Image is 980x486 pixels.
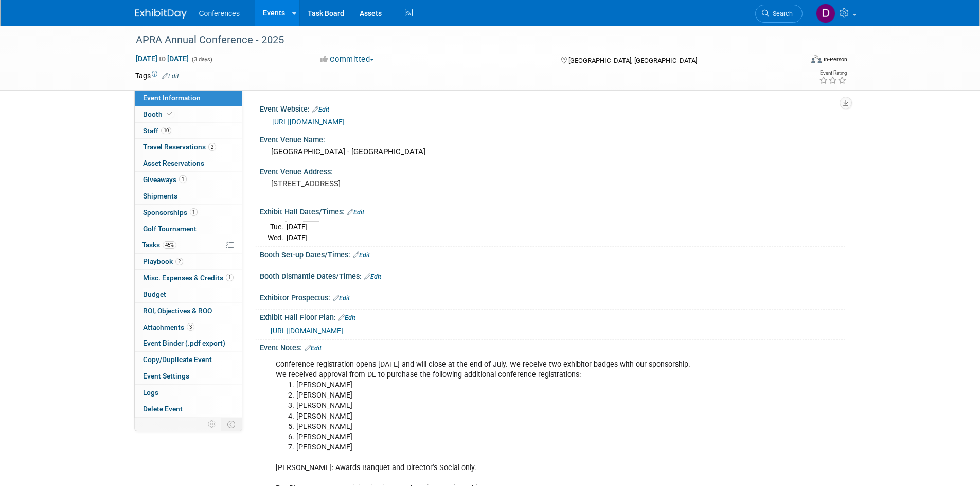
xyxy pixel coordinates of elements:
a: Search [755,5,803,23]
li: [PERSON_NAME] [296,411,726,422]
div: Event Format [742,53,848,69]
div: In-Person [823,56,847,63]
span: Asset Reservations [143,159,204,167]
span: (3 days) [191,56,212,63]
div: Exhibit Hall Dates/Times: [260,204,845,218]
div: Exhibitor Prospectus: [260,290,845,303]
div: Booth Set-up Dates/Times: [260,247,845,260]
td: Wed. [268,232,287,243]
div: Event Venue Address: [260,164,845,177]
span: 1 [179,175,187,183]
a: Edit [312,106,329,113]
span: Shipments [143,192,177,200]
span: [DATE] [DATE] [135,54,189,63]
a: ROI, Objectives & ROO [135,303,242,319]
td: Toggle Event Tabs [221,418,242,431]
div: [GEOGRAPHIC_DATA] - [GEOGRAPHIC_DATA] [268,144,838,160]
a: Edit [338,314,355,321]
span: Budget [143,290,166,298]
a: Asset Reservations [135,155,242,171]
span: Golf Tournament [143,225,197,233]
a: Attachments3 [135,319,242,335]
a: Misc. Expenses & Credits1 [135,270,242,286]
div: Booth Dismantle Dates/Times: [260,268,845,282]
span: Attachments [143,323,194,331]
img: Format-Inperson.png [811,55,822,63]
span: Event Settings [143,372,189,380]
a: Playbook2 [135,254,242,269]
a: Event Information [135,90,242,106]
a: Shipments [135,188,242,204]
button: Committed [317,54,378,65]
td: [DATE] [287,222,308,232]
i: Booth reservation complete [167,111,172,117]
td: Tags [135,70,179,81]
a: [URL][DOMAIN_NAME] [272,118,345,126]
span: Delete Event [143,405,183,413]
span: 45% [163,241,176,249]
span: Misc. Expenses & Credits [143,274,234,282]
span: Event Binder (.pdf export) [143,339,225,347]
span: Travel Reservations [143,142,216,151]
li: [PERSON_NAME] [296,390,726,401]
a: Golf Tournament [135,221,242,237]
span: 2 [175,258,183,265]
span: [GEOGRAPHIC_DATA], [GEOGRAPHIC_DATA] [568,57,697,64]
span: 1 [226,274,234,281]
li: [PERSON_NAME] [296,380,726,390]
span: ROI, Objectives & ROO [143,307,212,315]
a: Event Binder (.pdf export) [135,335,242,351]
span: 10 [161,127,171,134]
a: Staff10 [135,123,242,139]
span: 1 [190,208,198,216]
div: Event Venue Name: [260,132,845,145]
td: [DATE] [287,232,308,243]
a: Event Settings [135,368,242,384]
a: Budget [135,286,242,302]
td: Personalize Event Tab Strip [203,418,221,431]
span: Event Information [143,94,201,102]
span: Logs [143,388,158,397]
div: Event Rating [819,70,847,76]
span: Sponsorships [143,208,198,217]
pre: [STREET_ADDRESS] [271,179,492,188]
a: [URL][DOMAIN_NAME] [271,327,343,335]
img: Diane Arabia [816,4,835,23]
img: ExhibitDay [135,9,187,19]
a: Edit [353,251,370,259]
a: Edit [333,295,350,302]
a: Travel Reservations2 [135,139,242,155]
span: Giveaways [143,175,187,184]
a: Logs [135,385,242,401]
span: 2 [208,143,216,151]
li: [PERSON_NAME] [296,401,726,411]
div: Exhibit Hall Floor Plan: [260,310,845,323]
a: Booth [135,106,242,122]
a: Giveaways1 [135,172,242,188]
a: Tasks45% [135,237,242,253]
a: Copy/Duplicate Event [135,352,242,368]
span: Search [769,10,793,17]
span: to [157,55,167,63]
td: Tue. [268,222,287,232]
span: Tasks [142,241,176,249]
span: Copy/Duplicate Event [143,355,212,364]
a: Delete Event [135,401,242,417]
span: Booth [143,110,174,118]
li: [PERSON_NAME] [296,422,726,432]
div: APRA Annual Conference - 2025 [132,31,787,49]
div: Event Website: [260,101,845,115]
li: [PERSON_NAME] [296,442,726,453]
a: Edit [162,73,179,80]
span: Playbook [143,257,183,265]
a: Sponsorships1 [135,205,242,221]
span: 3 [187,323,194,331]
li: [PERSON_NAME] [296,432,726,442]
a: Edit [347,209,364,216]
div: Event Notes: [260,340,845,353]
a: Edit [364,273,381,280]
a: Edit [305,345,322,352]
span: Staff [143,127,171,135]
span: Conferences [199,9,240,17]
